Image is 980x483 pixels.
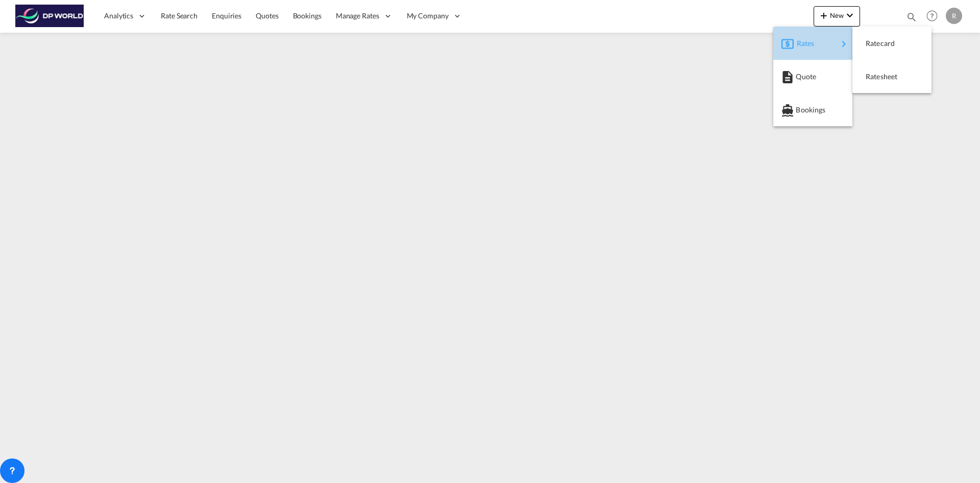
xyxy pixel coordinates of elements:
span: Ratecard [866,33,877,54]
button: Bookings [773,93,852,126]
span: Ratesheet [866,66,877,87]
div: Ratesheet [861,64,923,89]
div: Ratecard [861,31,923,56]
div: Quote [781,64,844,89]
button: Quote [773,60,852,93]
md-icon: icon-chevron-right [838,38,850,50]
span: Rates [797,33,809,54]
div: Bookings [781,97,844,123]
span: Quote [796,66,807,87]
span: Bookings [796,100,807,120]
